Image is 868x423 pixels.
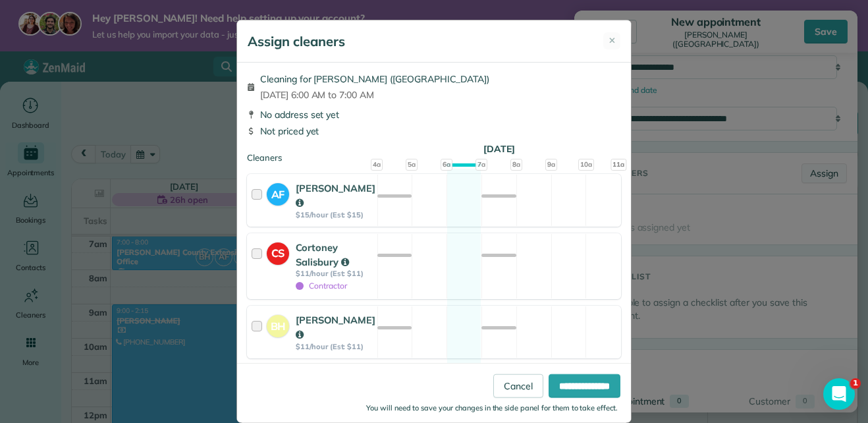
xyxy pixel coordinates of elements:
h5: Assign cleaners [248,32,345,51]
div: No address set yet [247,108,621,121]
strong: $15/hour (Est: $15) [296,210,375,219]
span: Cleaning for [PERSON_NAME] ([GEOGRAPHIC_DATA]) [260,72,489,86]
strong: CS [267,242,289,262]
strong: BH [267,315,289,334]
strong: AF [267,183,289,202]
div: Cleaners [247,152,621,155]
strong: $11/hour (Est: $11) [296,269,373,278]
span: [DATE] 6:00 AM to 7:00 AM [260,88,489,101]
strong: Cortoney Salisbury [296,241,349,268]
strong: $11/hour (Est: $11) [296,342,375,351]
iframe: Intercom live chat [823,378,855,410]
strong: [PERSON_NAME] [296,314,375,341]
span: Contractor [296,281,347,291]
span: ✕ [609,34,616,47]
small: You will need to save your changes in the side panel for them to take effect. [366,403,618,412]
span: 1 [850,378,861,389]
a: Cancel [493,374,543,397]
div: Not priced yet [247,125,621,138]
strong: [PERSON_NAME] [296,182,375,209]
